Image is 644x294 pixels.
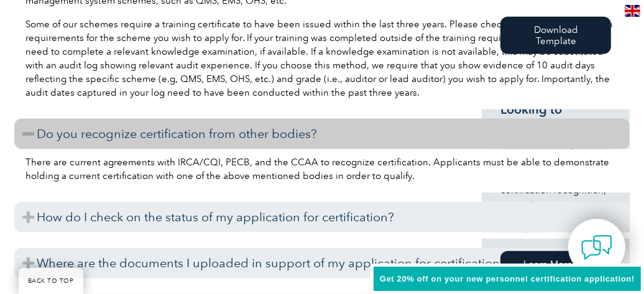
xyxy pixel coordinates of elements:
[500,17,611,54] a: Download Template
[14,248,630,278] h3: Where are the documents I uploaded in support of my application for certification?
[14,119,630,149] h3: Do you recognize certification from other bodies?
[581,232,612,263] img: contact-chat.png
[25,155,619,183] p: There are current agreements with IRCA/CQI, PECB, and the CCAA to recognize certification. Applic...
[625,5,640,17] img: en
[25,17,619,99] p: Some of our schemes require a training certificate to have been issued within the last three year...
[14,202,630,232] h3: How do I check on the status of my application for certification?
[19,268,83,294] a: BACK TO TOP
[380,274,635,283] span: Get 20% off on your new personnel certification application!
[500,251,595,277] a: Learn More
